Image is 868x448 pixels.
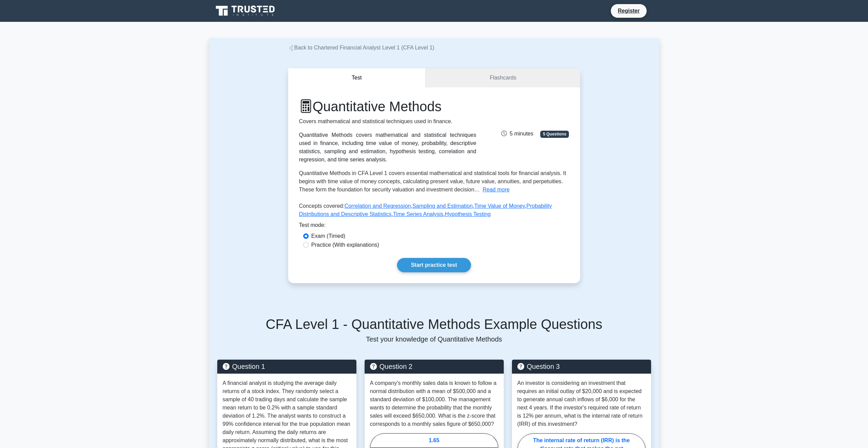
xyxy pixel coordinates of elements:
h5: CFA Level 1 - Quantitative Methods Example Questions [217,316,651,332]
h5: Question 1 [223,362,351,371]
a: Start practice test [397,258,471,272]
button: Test [288,68,426,88]
label: Practice (With explanations) [311,241,379,249]
div: Test mode: [299,221,569,232]
a: Correlation and Regression [344,203,411,209]
p: A company's monthly sales data is known to follow a normal distribution with a mean of $500,000 a... [370,379,498,428]
a: Back to Chartered Financial Analyst Level 1 (CFA Level 1) [288,45,435,50]
span: 5 minutes [501,131,533,136]
label: Exam (Timed) [311,232,345,240]
a: Register [614,6,644,15]
span: Quantitative Methods in CFA Level 1 covers essential mathematical and statistical tools for finan... [299,170,567,192]
h5: Question 3 [517,362,646,371]
h5: Question 2 [370,362,498,371]
a: Flashcards [426,68,580,88]
span: 5 Questions [540,131,569,138]
a: Time Series Analysis [393,211,443,217]
button: Read more [483,186,510,194]
a: Sampling and Estimation [412,203,473,209]
label: 1.65 [370,433,498,448]
a: Time Value of Money [474,203,525,209]
h1: Quantitative Methods [299,98,476,115]
p: Concepts covered: , , , , , [299,202,569,221]
div: Quantitative Methods covers mathematical and statistical techniques used in finance, including ti... [299,131,476,164]
p: Covers mathematical and statistical techniques used in finance. [299,117,476,126]
a: Hypothesis Testing [445,211,491,217]
p: An investor is considering an investment that requires an initial outlay of $20,000 and is expect... [517,379,646,428]
p: Test your knowledge of Quantitative Methods [217,335,651,343]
